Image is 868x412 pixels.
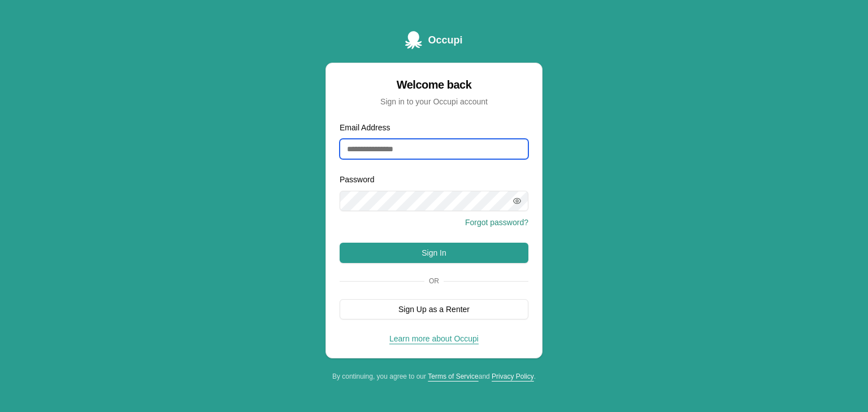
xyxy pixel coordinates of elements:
div: Welcome back [340,77,528,93]
span: Occupi [428,32,462,48]
a: Learn more about Occupi [389,334,479,343]
label: Email Address [340,123,390,132]
span: Or [424,277,444,286]
a: Terms of Service [428,372,478,380]
a: Occupi [405,31,462,49]
a: Privacy Policy [492,372,534,380]
button: Forgot password? [465,217,528,228]
div: By continuing, you agree to our and . [325,372,542,381]
label: Password [340,175,374,184]
button: Sign Up as a Renter [340,299,528,319]
button: Sign In [340,243,528,263]
div: Sign in to your Occupi account [340,96,528,107]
